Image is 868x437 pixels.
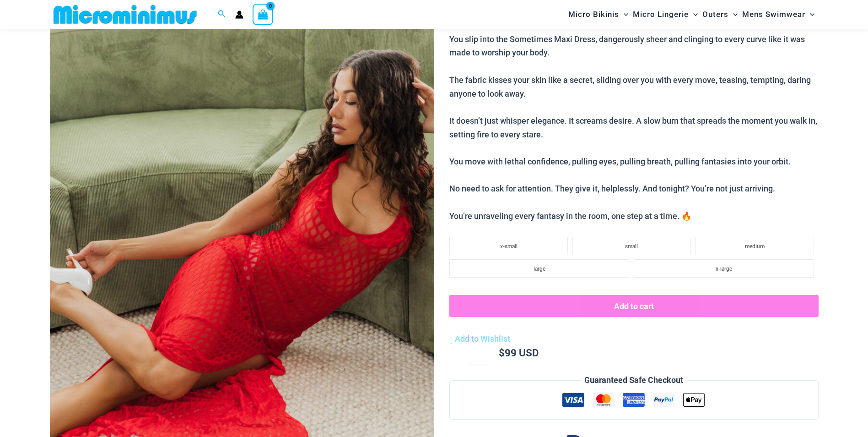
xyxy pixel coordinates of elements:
li: large [449,259,629,278]
a: View Shopping Cart, empty [253,4,274,25]
span: Menu Toggle [805,3,814,26]
p: Sometimes all it takes is a glance in the mirror to remember the kind of power you hold. You slip... [449,5,818,223]
span: small [625,243,638,250]
li: small [572,237,691,255]
li: medium [695,237,814,255]
a: Mens SwimwearMenu ToggleMenu Toggle [740,3,817,26]
span: Micro Bikinis [568,3,619,26]
span: Outers [702,3,728,26]
span: large [534,266,545,272]
bdi: 99 USD [499,346,539,359]
span: x-large [716,266,732,272]
a: Micro LingerieMenu ToggleMenu Toggle [631,3,700,26]
span: Menu Toggle [619,3,628,26]
a: Account icon link [235,11,243,19]
a: Add to Wishlist [449,332,510,346]
a: Micro BikinisMenu ToggleMenu Toggle [566,3,631,26]
legend: Guaranteed Safe Checkout [581,373,687,387]
span: Micro Lingerie [633,3,689,26]
li: x-large [634,259,814,278]
span: Menu Toggle [689,3,698,26]
span: Menu Toggle [728,3,738,26]
span: Mens Swimwear [742,3,805,26]
button: Add to cart [449,295,818,317]
input: Product quantity [467,346,488,365]
span: medium [745,243,765,250]
nav: Site Navigation [565,1,819,27]
a: Search icon link [218,9,226,20]
span: x-small [500,243,518,250]
li: x-small [449,237,568,255]
span: Add to Wishlist [455,334,510,344]
span: $ [499,346,505,359]
img: MM SHOP LOGO FLAT [50,4,200,25]
a: OutersMenu ToggleMenu Toggle [700,3,740,26]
